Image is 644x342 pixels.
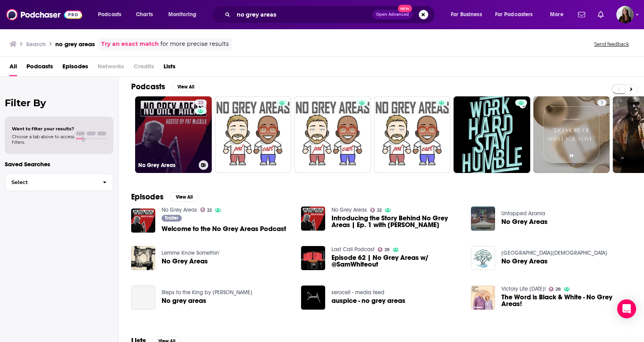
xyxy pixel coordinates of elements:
p: Saved Searches [5,160,113,168]
img: Introducing the Story Behind No Grey Areas | Ep. 1 with Joseph Gagliano [301,207,325,231]
a: PodcastsView All [131,82,200,92]
a: Introducing the Story Behind No Grey Areas | Ep. 1 with Joseph Gagliano [331,215,461,228]
span: Networks [98,60,124,76]
button: open menu [490,8,544,21]
span: 29 [384,248,390,252]
a: No Grey Areas [162,207,197,213]
a: Charts [131,8,158,21]
a: 1 [597,100,606,106]
span: For Business [451,9,482,20]
button: Select [5,173,113,191]
span: 22 [198,99,203,107]
a: No Grey Areas [331,207,367,213]
img: No Grey Areas [471,246,495,270]
a: Welcome to the No Grey Areas Podcast [162,225,286,232]
a: No Grey Areas [162,258,208,265]
a: Victory Life Today! [501,286,546,292]
h3: Search [26,40,46,48]
a: Untapped Azania [501,210,545,217]
span: Monitoring [168,9,196,20]
button: Show profile menu [616,6,634,23]
a: Podcasts [26,60,53,76]
img: No Grey Areas [471,207,495,231]
span: Want to filter your results? [12,126,74,132]
a: No Grey Areas [501,218,548,225]
a: auspice - no grey areas [331,297,405,304]
a: No grey areas [131,286,155,310]
span: For Podcasters [495,9,533,20]
a: Steps to the King by Shadea Bent [162,289,252,296]
img: No Grey Areas [131,246,155,270]
button: open menu [445,8,492,21]
span: Select [5,180,96,185]
button: View All [171,82,200,92]
a: Lemme Know Somethin' [162,250,220,256]
a: serocell - media feed [331,289,384,296]
a: EpisodesView All [131,192,198,202]
span: 22 [377,209,382,212]
input: Search podcasts, credits, & more... [233,8,373,21]
a: All [9,60,17,76]
img: Podchaser - Follow, Share and Rate Podcasts [6,7,82,22]
a: Try an exact match [101,39,159,49]
button: Send feedback [592,41,631,47]
span: 1 [601,99,603,107]
span: 22 [207,209,212,212]
a: No grey areas [162,297,206,304]
a: Episodes [62,60,88,76]
span: New [398,5,412,12]
img: The Word is Black & White - No Grey Areas! [471,286,495,310]
a: 22 [200,207,212,212]
img: Welcome to the No Grey Areas Podcast [131,209,155,233]
img: Episode 62 | No Grey Areas w/ @SamWhiteout [301,246,325,270]
a: Episode 62 | No Grey Areas w/ @SamWhiteout [331,254,461,268]
span: Podcasts [98,9,121,20]
a: 22No Grey Areas [135,96,212,173]
span: Logged in as bnmartinn [616,6,634,23]
h2: Filter By [5,97,113,109]
span: Lists [164,60,175,76]
button: open menu [92,8,132,21]
div: Search podcasts, credits, & more... [219,6,443,24]
a: 1 [533,96,610,173]
h2: Episodes [131,192,164,202]
img: User Profile [616,6,634,23]
button: open menu [163,8,207,21]
h2: Podcasts [131,82,165,92]
span: Choose a tab above to access filters. [12,134,74,145]
span: Open Advanced [376,13,409,17]
button: View All [170,192,198,202]
img: auspice - no grey areas [301,286,325,310]
span: Introducing the Story Behind No Grey Areas | Ep. 1 with [PERSON_NAME] [331,215,461,228]
a: No Grey Areas [501,258,548,265]
span: Credits [134,60,154,76]
a: The Word is Black & White - No Grey Areas! [501,294,631,307]
button: Open AdvancedNew [373,10,412,19]
span: 28 [555,288,561,291]
a: 28 [549,287,561,291]
h3: No Grey Areas [138,162,196,169]
a: 29 [378,247,390,252]
a: 22 [370,208,382,212]
a: Poplar Springs Christian Church [501,250,607,256]
a: Show notifications dropdown [595,8,607,21]
span: More [550,9,563,20]
span: Trailer [165,216,178,220]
